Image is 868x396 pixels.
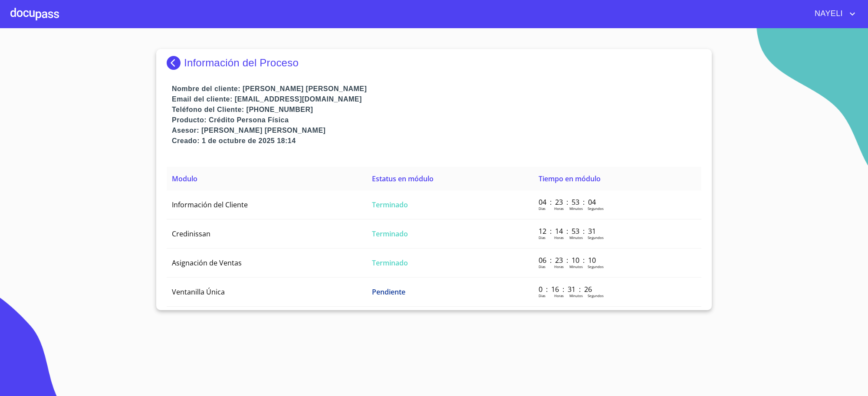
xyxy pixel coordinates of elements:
p: Horas [554,264,564,269]
p: Teléfono del Cliente: [PHONE_NUMBER] [172,105,701,115]
p: Dias [539,293,546,298]
button: account of current user [808,7,858,21]
p: Minutos [569,235,583,240]
p: 04 : 23 : 53 : 04 [539,197,597,207]
p: Horas [554,293,564,298]
p: Minutos [569,293,583,298]
p: Minutos [569,264,583,269]
p: Horas [554,235,564,240]
p: Horas [554,206,564,211]
span: Terminado [372,229,408,239]
img: Docupass spot blue [167,56,184,70]
p: Creado: 1 de octubre de 2025 18:14 [172,136,701,146]
span: Credinissan [172,229,210,239]
p: Segundos [588,293,604,298]
span: Tiempo en módulo [539,174,601,183]
span: Información del Cliente [172,200,248,209]
span: Terminado [372,200,408,209]
span: Terminado [372,258,408,268]
p: Segundos [588,235,604,240]
div: Información del Proceso [167,56,701,70]
span: NAYELI [808,7,847,21]
p: 12 : 14 : 53 : 31 [539,226,597,236]
span: Modulo [172,174,197,183]
p: Asesor: [PERSON_NAME] [PERSON_NAME] [172,125,701,136]
p: Segundos [588,264,604,269]
p: Minutos [569,206,583,211]
p: Segundos [588,206,604,211]
p: 0 : 16 : 31 : 26 [539,285,597,294]
p: Información del Proceso [184,57,299,69]
p: Producto: Crédito Persona Física [172,115,701,125]
span: Ventanilla Única [172,287,225,297]
p: Dias [539,264,546,269]
p: Email del cliente: [EMAIL_ADDRESS][DOMAIN_NAME] [172,94,701,105]
p: Dias [539,206,546,211]
span: Estatus en módulo [372,174,434,183]
span: Asignación de Ventas [172,258,242,268]
p: 06 : 23 : 10 : 10 [539,255,597,265]
p: Nombre del cliente: [PERSON_NAME] [PERSON_NAME] [172,84,701,94]
p: Dias [539,235,546,240]
span: Pendiente [372,287,405,297]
